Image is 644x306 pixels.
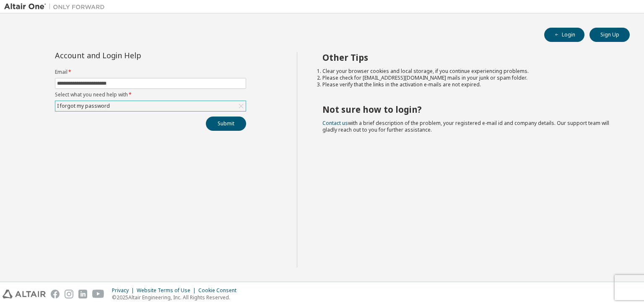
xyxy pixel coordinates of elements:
[112,287,137,294] div: Privacy
[55,91,246,98] label: Select what you need help with
[322,104,615,115] h2: Not sure how to login?
[112,294,241,301] p: © 2025 Altair Engineering, Inc. All Rights Reserved.
[322,52,615,63] h2: Other Tips
[206,117,246,131] button: Submit
[56,101,111,111] div: I forgot my password
[3,290,46,298] img: altair_logo.svg
[137,287,198,294] div: Website Terms of Use
[51,290,60,298] img: facebook.svg
[55,101,246,111] div: I forgot my password
[55,52,208,59] div: Account and Login Help
[322,81,615,88] li: Please verify that the links in the activation e-mails are not expired.
[322,75,615,81] li: Please check for [EMAIL_ADDRESS][DOMAIN_NAME] mails in your junk or spam folder.
[198,287,241,294] div: Cookie Consent
[322,119,609,133] span: with a brief description of the problem, your registered e-mail id and company details. Our suppo...
[544,28,584,42] button: Login
[55,69,246,75] label: Email
[65,290,73,298] img: instagram.svg
[589,28,630,42] button: Sign Up
[322,119,348,127] a: Contact us
[78,290,87,298] img: linkedin.svg
[322,68,615,75] li: Clear your browser cookies and local storage, if you continue experiencing problems.
[92,290,104,298] img: youtube.svg
[4,3,109,11] img: Altair One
